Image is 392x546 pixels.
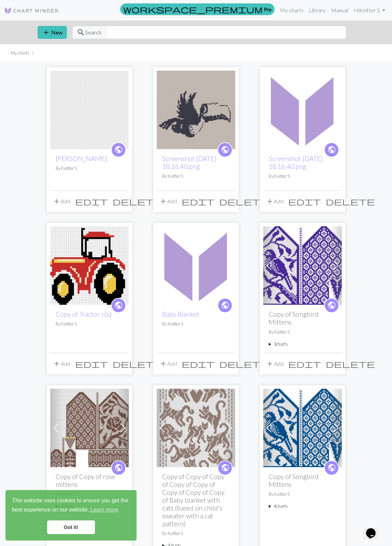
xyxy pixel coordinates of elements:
button: Edit [179,195,217,208]
img: Cats [157,389,235,467]
span: public [221,462,229,473]
a: Mittens [263,261,342,268]
span: edit [75,359,108,369]
a: Merino Scarf [50,106,129,112]
a: public [324,460,339,475]
span: public [221,144,229,155]
button: Add [263,195,286,208]
button: Edit [286,195,323,208]
li: My charts [11,50,29,56]
span: edit [288,197,321,206]
span: public [221,300,229,311]
i: public [114,461,123,475]
button: Add [50,195,73,208]
a: Tractor röd [50,261,129,268]
span: add [159,359,167,369]
span: add [53,359,61,369]
i: Edit [288,360,321,368]
span: public [327,300,336,311]
span: add [266,359,274,369]
a: Cats [157,424,235,430]
img: Merino Scarf [50,71,129,149]
img: Baby Blanket [157,226,235,305]
p: By Knitter S [162,173,230,179]
span: public [114,144,123,155]
a: Mittens [263,424,342,430]
img: Tractor röd [50,226,129,305]
span: delete [219,197,268,206]
img: Screenshot 2025-07-21 at 18.16.40.png [263,71,342,149]
button: Delete [217,195,271,208]
p: By Knitter S [162,530,230,537]
img: Screenshot 2025-07-21 at 18.16.40.png [157,71,235,149]
summary: 3charts [269,341,336,347]
i: public [114,143,123,157]
p: By Knitter S [269,173,336,179]
button: New [38,26,67,39]
h2: Copy of Copy of rose mittens [56,473,123,488]
button: Delete [110,357,164,370]
a: public [111,142,126,157]
button: Delete [110,195,164,208]
p: By Knitter S [56,321,123,327]
i: public [327,143,336,157]
span: add [53,197,61,206]
button: Edit [179,357,217,370]
button: Delete [323,195,377,208]
p: By Knitter S [269,491,336,498]
i: public [221,299,229,312]
h2: Copy of Copy of Copy of Copy of Copy of Copy of Copy of Copy of Baby blanket with cats (based on ... [162,473,230,528]
iframe: chat widget [363,519,385,539]
p: By Knitter S [162,321,230,327]
span: This website uses cookies to ensure you get the best experience on our website. [12,497,130,515]
a: public [111,298,126,313]
span: edit [182,359,214,369]
i: Edit [75,197,108,205]
i: public [221,461,229,475]
span: add [159,197,167,206]
i: Edit [75,360,108,368]
button: Delete [217,357,271,370]
a: public [218,298,233,313]
a: Screenshot [DATE] 18.16.40.png [162,155,216,170]
button: Edit [286,357,323,370]
span: public [327,462,336,473]
span: delete [326,197,375,206]
i: Edit [288,197,321,205]
a: My charts [277,3,306,17]
button: Add [157,195,179,208]
span: delete [113,359,162,369]
a: flower mittens [50,424,129,430]
a: Baby Blanket [157,261,235,268]
p: By Knitter S [56,165,123,172]
span: public [114,300,123,311]
img: Logo [4,6,59,15]
i: public [114,299,123,312]
button: Edit [73,357,110,370]
i: Edit [182,197,214,205]
span: edit [182,197,214,206]
a: public [218,460,233,475]
a: dismiss cookie message [47,520,95,534]
a: Screenshot 2025-07-21 at 18.16.40.png [263,106,342,112]
i: public [221,143,229,157]
span: edit [75,197,108,206]
span: delete [113,197,162,206]
a: Copy of Tractor röd [56,310,112,318]
h2: Copy of Songbird Mittens [269,310,336,326]
img: Mittens [263,226,342,305]
span: workspace_premium [123,4,263,14]
a: public [324,142,339,157]
img: Mittens [263,389,342,467]
i: public [327,461,336,475]
button: Add [157,357,179,370]
span: search [77,28,85,37]
button: Edit [73,195,110,208]
a: Screenshot [DATE] 18.16.40.png [269,155,323,170]
a: Screenshot 2025-07-21 at 18.16.40.png [157,106,235,112]
span: delete [219,359,268,369]
span: public [114,462,123,473]
i: public [327,299,336,312]
a: Manual [328,3,351,17]
i: Edit [182,360,214,368]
